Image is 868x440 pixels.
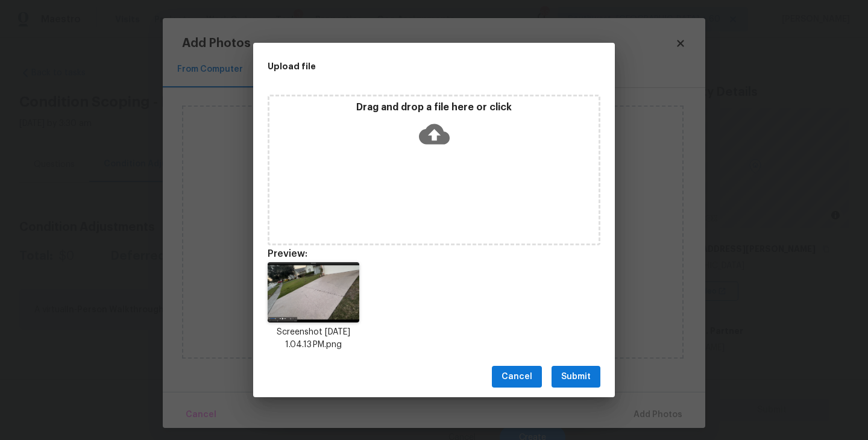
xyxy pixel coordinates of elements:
p: Drag and drop a file here or click [269,101,599,114]
button: Cancel [492,366,542,388]
img: xyx8AAAAASUVORK5CYII= [268,262,359,322]
button: Submit [552,366,600,388]
span: Submit [561,369,591,385]
h2: Upload file [268,60,546,73]
p: Screenshot [DATE] 1.04.13 PM.png [268,326,359,351]
span: Cancel [502,369,532,385]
